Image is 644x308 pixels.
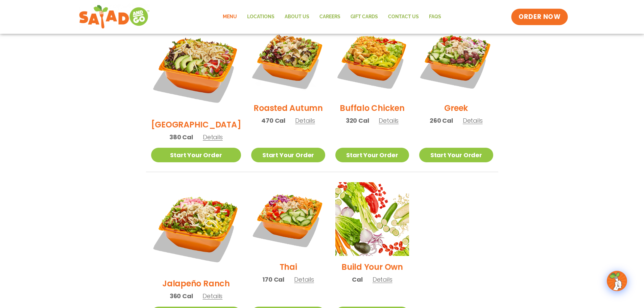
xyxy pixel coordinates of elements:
span: 260 Cal [430,116,453,125]
a: Start Your Order [151,148,241,162]
nav: Menu [218,9,446,25]
a: Careers [314,9,345,25]
span: Details [463,116,483,125]
h2: Thai [280,261,297,273]
span: Details [379,116,399,125]
a: ORDER NOW [511,9,568,25]
span: Details [203,133,223,141]
h2: Buffalo Chicken [340,102,404,114]
img: Product photo for Jalapeño Ranch Salad [151,182,241,273]
img: new-SAG-logo-768×292 [79,3,150,30]
a: GIFT CARDS [345,9,383,25]
a: Start Your Order [251,148,325,162]
a: Start Your Order [419,148,493,162]
h2: [GEOGRAPHIC_DATA] [151,119,241,131]
span: 380 Cal [169,133,193,142]
h2: Greek [444,102,468,114]
a: Menu [218,9,242,25]
a: Start Your Order [335,148,409,162]
img: Product photo for Thai Salad [251,182,325,256]
img: Product photo for BBQ Ranch Salad [151,23,241,114]
img: Product photo for Build Your Own [335,182,409,256]
a: FAQs [424,9,446,25]
span: 470 Cal [261,116,285,125]
span: 170 Cal [262,275,284,284]
img: wpChatIcon [607,271,626,290]
h2: Jalapeño Ranch [162,278,230,289]
span: Details [202,292,222,300]
img: Product photo for Buffalo Chicken Salad [335,23,409,97]
span: 360 Cal [170,291,193,301]
img: Product photo for Greek Salad [419,23,493,97]
a: Locations [242,9,280,25]
span: 320 Cal [346,116,369,125]
span: Details [295,116,315,125]
img: Product photo for Roasted Autumn Salad [251,23,325,97]
a: Contact Us [383,9,424,25]
h2: Roasted Autumn [254,102,323,114]
a: About Us [280,9,314,25]
span: Details [294,275,314,284]
span: ORDER NOW [519,13,560,21]
span: Details [373,275,392,284]
span: Cal [352,275,362,284]
h2: Build Your Own [341,261,403,273]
